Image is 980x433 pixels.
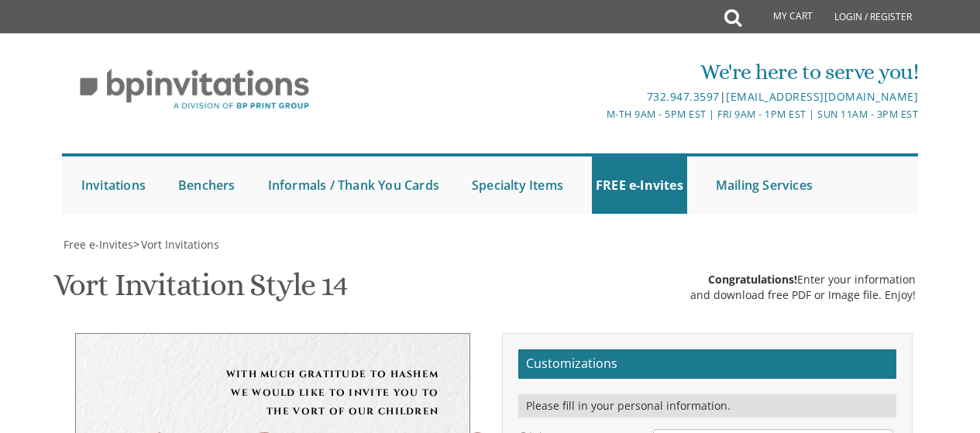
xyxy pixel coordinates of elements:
a: Invitations [77,156,150,214]
span: Free e-Invites [64,237,133,252]
a: Informals / Thank You Cards [264,156,443,214]
h1: Vort Invitation Style 14 [53,268,348,314]
a: Vort Invitations [139,237,219,252]
a: FREE e-Invites [592,156,687,214]
a: [EMAIL_ADDRESS][DOMAIN_NAME] [726,89,918,104]
a: Specialty Items [468,156,567,214]
a: Mailing Services [712,156,817,214]
span: Congratulations! [708,272,797,287]
h2: Customizations [518,349,896,379]
div: We're here to serve you! [348,57,918,88]
div: Enter your information [690,272,916,287]
div: With much gratitude to Hashem We would like to invite you to The vort of our children [107,365,438,421]
a: Free e-Invites [62,237,133,252]
a: My Cart [740,2,824,33]
a: 732.947.3597 [647,89,720,104]
a: Benchers [174,156,239,214]
div: M-Th 9am - 5pm EST | Fri 9am - 1pm EST | Sun 11am - 3pm EST [348,106,918,122]
span: > [133,237,219,252]
span: Vort Invitations [141,237,219,252]
div: Please fill in your personal information. [518,394,896,418]
div: and download free PDF or Image file. Enjoy! [690,287,916,303]
img: BP Invitation Loft [62,57,328,122]
div: | [348,88,918,106]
